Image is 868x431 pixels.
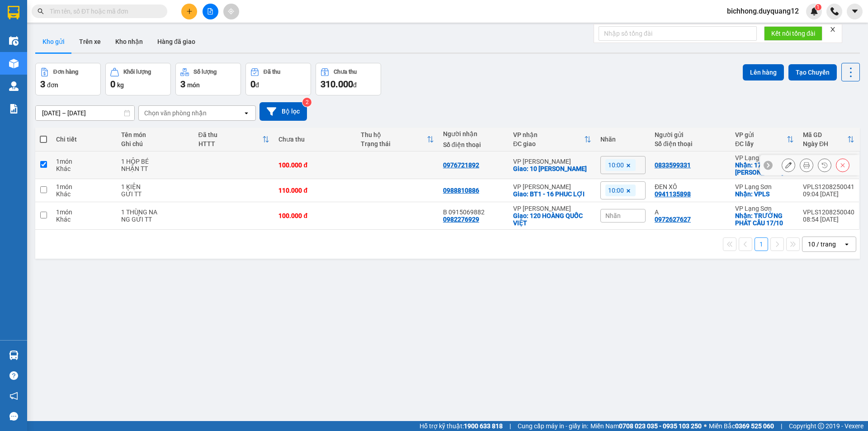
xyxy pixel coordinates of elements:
[361,131,427,138] div: Thu hộ
[815,4,821,10] sup: 1
[121,183,189,190] div: 1 KIỆN
[513,212,591,227] div: Giao: 120 HOÀNG QUỐC VIỆT
[735,154,794,161] div: VP Lạng Sơn
[321,79,353,90] span: 310.000
[9,59,19,68] img: warehouse-icon
[518,421,588,431] span: Cung cấp máy in - giấy in:
[655,216,691,223] div: 0972627627
[608,161,624,169] span: 10:00
[193,69,217,75] div: Số lượng
[803,140,847,147] div: Ngày ĐH
[513,165,591,172] div: Giao: 10 TRẦN PHÚ - HĐ
[803,183,854,190] div: VPLS1208250041
[735,422,774,430] strong: 0369 525 060
[513,183,591,190] div: VP [PERSON_NAME]
[198,131,263,138] div: Đã thu
[203,4,218,19] button: file-add
[117,81,124,89] span: kg
[9,81,19,91] img: warehouse-icon
[207,8,213,14] span: file-add
[704,424,707,428] span: ⚪️
[803,216,854,223] div: 08:54 [DATE]
[818,423,824,429] span: copyright
[509,128,596,152] th: Toggle SortBy
[9,350,19,360] img: warehouse-icon
[655,131,726,138] div: Người gửi
[72,31,108,52] button: Trên xe
[356,128,439,152] th: Toggle SortBy
[851,7,859,15] span: caret-down
[655,190,691,198] div: 0941135898
[56,208,112,216] div: 1 món
[9,36,19,46] img: warehouse-icon
[50,6,156,16] input: Tìm tên, số ĐT hoặc mã đơn
[735,131,787,138] div: VP gửi
[443,141,504,148] div: Số điện thoại
[9,412,18,421] span: message
[198,140,263,147] div: HTTT
[600,136,646,143] div: Nhãn
[121,158,189,165] div: 1 HỘP BÉ
[619,422,702,430] strong: 0708 023 035 - 0935 103 250
[47,81,58,89] span: đơn
[56,216,112,223] div: Khác
[771,28,815,38] span: Kết nối tổng đài
[655,183,726,190] div: ĐEN XÔ
[443,130,504,137] div: Người nhận
[108,31,150,52] button: Kho nhận
[56,158,112,165] div: 1 món
[121,165,189,172] div: NHẬN TT
[264,69,280,75] div: Đã thu
[735,183,794,190] div: VP Lạng Sơn
[788,64,837,81] button: Tạo Chuyến
[361,140,427,147] div: Trạng thái
[223,4,239,19] button: aim
[110,79,115,90] span: 0
[316,63,381,95] button: Chưa thu310.000đ
[259,102,307,121] button: Bộ lọc
[56,183,112,190] div: 1 món
[144,109,207,118] div: Chọn văn phòng nhận
[803,208,854,216] div: VPLS1208250040
[764,26,822,41] button: Kết nối tổng đài
[443,216,479,223] div: 0982276929
[53,69,78,75] div: Đơn hàng
[121,140,189,147] div: Ghi chú
[590,421,702,431] span: Miền Nam
[121,190,189,198] div: GỬI TT
[56,190,112,198] div: Khác
[121,131,189,138] div: Tên món
[655,208,726,216] div: A
[513,158,591,165] div: VP [PERSON_NAME]
[243,109,250,117] svg: open
[121,208,189,216] div: 1 THÙNG NA
[123,69,151,75] div: Khối lượng
[420,421,503,431] span: Hỗ trợ kỹ thuật:
[9,392,18,400] span: notification
[735,190,794,198] div: Nhận: VPLS
[38,8,44,14] span: search
[250,79,255,90] span: 0
[35,63,101,95] button: Đơn hàng3đơn
[302,98,311,107] sup: 2
[513,131,584,138] div: VP nhận
[278,212,352,219] div: 100.000 đ
[187,81,200,89] span: món
[150,31,203,52] button: Hàng đã giao
[735,161,794,176] div: Nhận: 171 LÊ ĐẠI HÀNH
[655,140,726,147] div: Số điện thoại
[731,128,798,152] th: Toggle SortBy
[9,104,19,114] img: solution-icon
[8,6,19,19] img: logo-vxr
[278,161,352,169] div: 100.000 đ
[513,190,591,198] div: Giao: BT1 - 16 PHUC LỢI
[9,371,18,380] span: question-circle
[35,31,72,52] button: Kho gửi
[353,81,357,89] span: đ
[443,187,479,194] div: 0988810886
[105,63,171,95] button: Khối lượng0kg
[599,26,757,41] input: Nhập số tổng đài
[443,161,479,169] div: 0976721892
[181,4,197,19] button: plus
[464,422,503,430] strong: 1900 633 818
